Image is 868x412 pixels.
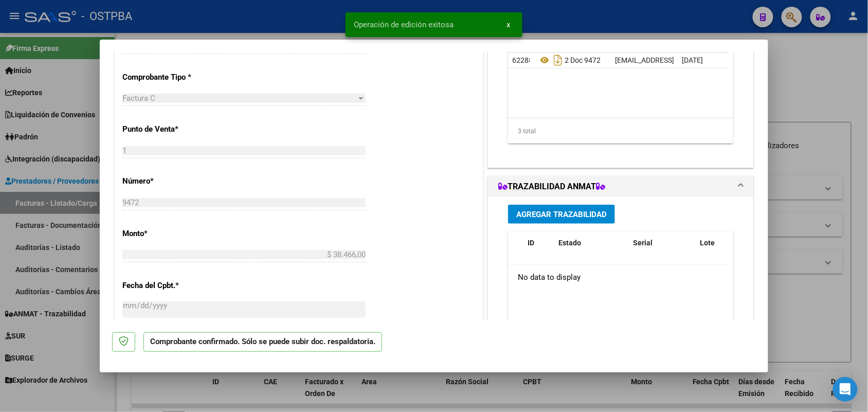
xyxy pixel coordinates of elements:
[122,228,228,240] p: Monto
[508,205,615,224] button: Agregar Trazabilidad
[682,56,703,64] span: [DATE]
[507,20,510,29] span: x
[833,377,858,402] div: Open Intercom Messenger
[551,52,565,68] i: Descargar documento
[516,210,607,219] span: Agregar Trazabilidad
[122,175,228,187] p: Número
[488,197,753,410] div: TRAZABILIDAD ANMAT
[696,232,739,266] datatable-header-cell: Lote
[122,280,228,292] p: Fecha del Cpbt.
[633,239,653,247] span: Serial
[498,15,518,34] button: x
[122,123,228,135] p: Punto de Venta
[508,118,733,144] div: 3 total
[528,239,534,247] span: ID
[122,71,228,83] p: Comprobante Tipo *
[508,265,729,291] div: No data to display
[122,94,155,103] span: Factura C
[143,332,382,352] p: Comprobante confirmado. Sólo se puede subir doc. respaldatoria.
[615,56,789,64] span: [EMAIL_ADDRESS][DOMAIN_NAME] - [PERSON_NAME]
[523,232,554,266] datatable-header-cell: ID
[354,20,454,30] span: Operación de edición exitosa
[558,239,581,247] span: Estado
[512,56,533,64] span: 62288
[629,232,696,266] datatable-header-cell: Serial
[554,232,629,266] datatable-header-cell: Estado
[498,181,605,193] h1: TRAZABILIDAD ANMAT
[488,176,753,197] mat-expansion-panel-header: TRAZABILIDAD ANMAT
[538,56,601,64] span: 2 Doc 9472
[700,239,715,247] span: Lote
